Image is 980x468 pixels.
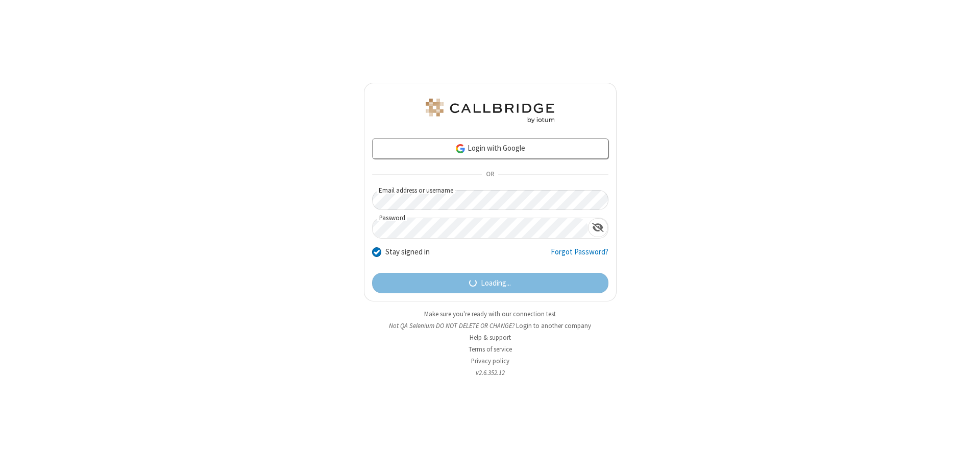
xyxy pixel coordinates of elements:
img: QA Selenium DO NOT DELETE OR CHANGE [424,99,556,123]
label: Stay signed in [385,246,430,258]
span: OR [482,168,498,182]
button: Loading... [372,273,608,293]
a: Privacy policy [471,357,509,365]
span: Loading... [481,277,511,289]
input: Password [373,218,588,238]
img: google-icon.png [455,143,466,154]
button: Login to another company [516,321,591,331]
li: v2.6.352.12 [364,368,617,378]
a: Terms of service [469,345,512,354]
a: Make sure you're ready with our connection test [424,310,556,318]
li: Not QA Selenium DO NOT DELETE OR CHANGE? [364,321,617,331]
iframe: Chat [954,441,972,461]
input: Email address or username [372,190,608,210]
a: Login with Google [372,138,608,159]
div: Show password [588,218,608,237]
a: Forgot Password? [551,246,608,266]
a: Help & support [470,333,511,342]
